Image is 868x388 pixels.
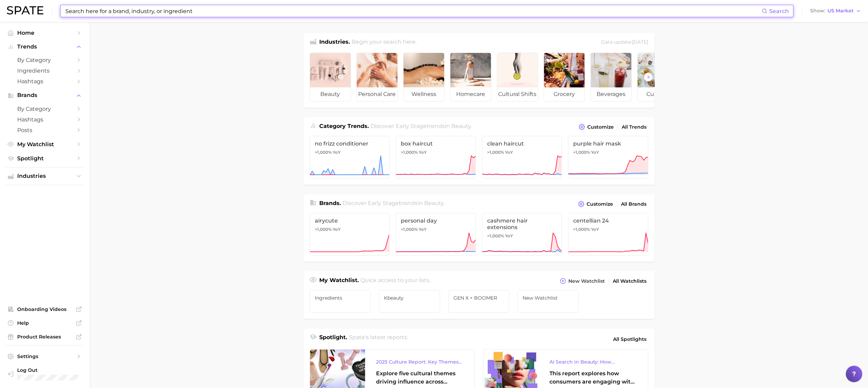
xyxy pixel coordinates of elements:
a: Ingredients [6,65,84,76]
a: All Spotlights [611,333,648,345]
a: All Brands [619,200,648,209]
span: cultural shifts [497,87,538,101]
span: by Category [17,57,72,63]
span: Hashtags [17,116,72,123]
span: personal day [401,217,471,224]
span: culinary [637,87,678,101]
span: >1,000% [401,150,418,155]
span: >1,000% [573,227,590,232]
span: airycute [315,217,385,224]
span: >1,000% [487,150,504,155]
button: Customize [577,122,615,132]
span: clean haircut [487,140,557,147]
span: >1,000% [573,150,590,155]
a: personal care [356,53,398,101]
span: Trends [17,44,72,50]
a: Ingredients [310,290,371,313]
span: beauty [424,200,443,206]
span: Spotlight [17,155,72,162]
span: kbeauty [384,295,435,301]
span: Hashtags [17,78,72,85]
span: Onboarding Videos [17,306,72,312]
a: cashmere hair extensions>1,000% YoY [482,213,562,256]
span: Discover Early Stage brands in . [343,200,444,206]
h1: My Watchlist. [319,276,359,286]
h2: Spate's latest reports. [349,333,408,345]
span: YoY [419,150,427,155]
span: YoY [505,233,513,239]
button: Customize [576,199,614,209]
a: Hashtags [6,76,84,87]
a: by Category [6,104,84,114]
span: Category Trends . [319,123,369,129]
span: >1,000% [315,150,332,155]
span: box haircut [401,140,471,147]
a: Hashtags [6,114,84,125]
span: All Watchlists [613,278,646,284]
a: Settings [6,351,84,362]
a: beverages [590,53,632,101]
a: box haircut>1,000% YoY [396,136,476,179]
div: This report explores how consumers are engaging with AI-powered search tools — and what it means ... [549,369,637,386]
a: wellness [403,53,444,101]
span: >1,000% [487,233,504,238]
span: New Watchlist [568,278,605,284]
span: Brands . [319,200,341,206]
span: Settings [17,353,72,359]
button: Trends [6,42,84,52]
a: purple hair mask>1,000% YoY [568,136,648,179]
a: Onboarding Videos [6,304,84,314]
a: beauty [310,53,351,101]
span: Search [769,8,789,14]
a: personal day>1,000% YoY [396,213,476,256]
a: My Watchlist [6,139,84,150]
span: YoY [419,227,427,232]
input: Search here for a brand, industry, or ingredient [65,5,762,17]
span: YoY [591,227,599,232]
img: SPATE [7,6,43,14]
span: Brands [17,92,72,98]
span: Discover Early Stage trends in . [371,123,472,129]
a: Spotlight [6,153,84,164]
a: airycute>1,000% YoY [310,213,390,256]
span: YoY [333,227,341,232]
a: by Category [6,55,84,65]
div: 2025 Culture Report: Key Themes That Are Shaping Consumer Demand [376,358,463,366]
span: Show [810,9,825,13]
a: Home [6,28,84,38]
span: beverages [591,87,631,101]
button: Brands [6,90,84,100]
span: wellness [404,87,444,101]
span: GEN X + BOOMER [453,295,504,301]
a: kbeauty [379,290,440,313]
div: Data update: [DATE] [601,38,648,47]
span: New Watchlist [523,295,574,301]
span: no frizz conditioner [315,140,385,147]
span: Ingredients [17,67,72,74]
span: All Trends [622,124,646,130]
h2: Begin your search here. [352,38,417,47]
h2: Quick access to your lists. [361,276,430,286]
button: New Watchlist [558,276,606,286]
span: centellian 24 [573,217,643,224]
span: beauty [451,123,471,129]
div: AI Search in Beauty: How Consumers Are Using ChatGPT vs. Google Search [549,358,637,366]
span: US Market [827,9,854,13]
button: Industries [6,171,84,181]
a: cultural shifts [497,53,538,101]
span: Help [17,320,72,326]
a: GEN X + BOOMER [448,290,510,313]
span: Customize [587,201,613,207]
span: YoY [591,150,599,155]
div: Explore five cultural themes driving influence across beauty, food, and pop culture. [376,369,463,386]
span: Industries [17,173,72,179]
span: Product Releases [17,334,72,340]
h1: Spotlight. [319,333,347,345]
span: >1,000% [401,227,418,232]
span: My Watchlist [17,141,72,148]
a: grocery [544,53,585,101]
span: Ingredients [315,295,366,301]
span: All Spotlights [613,335,646,343]
button: Scroll Right [644,73,653,82]
span: Home [17,30,72,36]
